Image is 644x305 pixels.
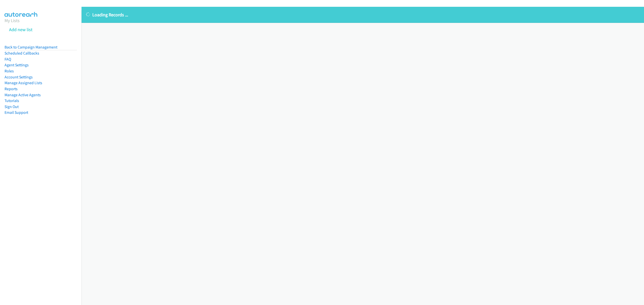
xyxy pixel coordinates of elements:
p: Loading Records ... [86,11,639,18]
a: Manage Assigned Lists [5,80,42,85]
a: Add new list [9,27,32,32]
a: Tutorials [5,98,19,103]
a: Roles [5,69,14,73]
a: Agent Settings [5,63,29,67]
a: Email Support [5,110,28,115]
a: Reports [5,86,18,91]
a: My Lists [5,18,20,23]
a: Sign Out [5,104,19,109]
a: Manage Active Agents [5,92,41,97]
a: FAQ [5,57,11,62]
a: Account Settings [5,75,33,79]
a: Back to Campaign Management [5,45,57,49]
a: Scheduled Callbacks [5,51,39,56]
